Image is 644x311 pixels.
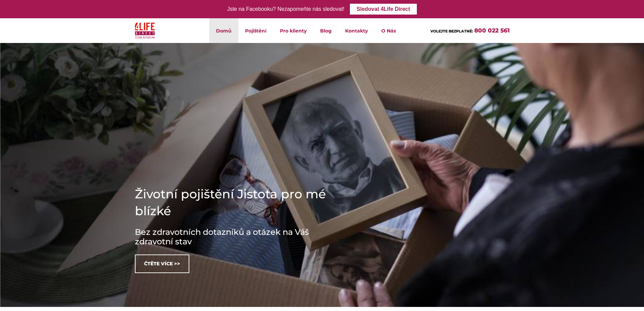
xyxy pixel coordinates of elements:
[430,29,473,34] span: VOLEJTE BEZPLATNĚ:
[338,18,375,43] a: Kontakty
[135,185,338,219] h1: Životní pojištění Jistota pro mé blízké
[135,21,155,40] img: 4Life Direct Česká republika logo
[474,27,510,34] a: 800 022 561
[227,4,344,14] div: Jste na Facebooku? Nezapomeňte nás sledovat!
[135,254,189,273] a: Čtěte více >>
[350,4,417,15] a: Sledovat 4Life Direct
[209,18,238,43] a: Domů
[313,18,338,43] a: Blog
[135,227,338,246] h3: Bez zdravotních dotazníků a otázek na Váš zdravotní stav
